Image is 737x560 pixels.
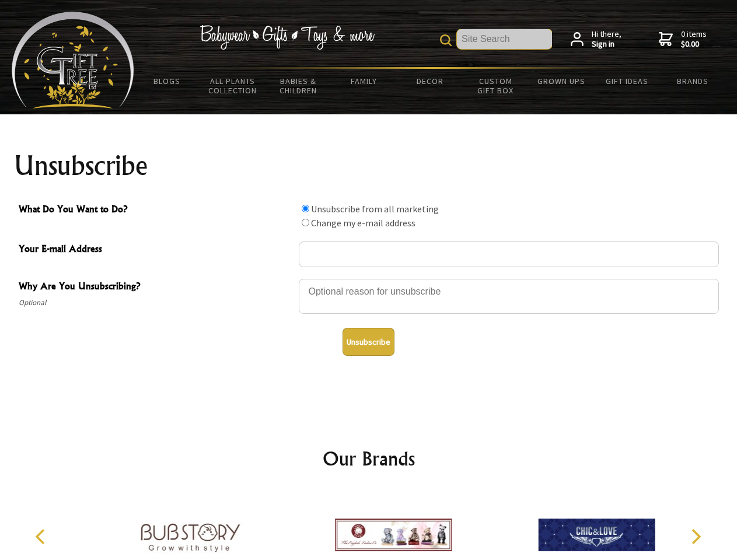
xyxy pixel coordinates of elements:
[23,444,714,473] h2: Our Brands
[19,296,293,310] span: Optional
[397,69,463,93] a: Decor
[266,69,331,103] a: Babies & Children
[683,524,708,549] button: Next
[660,69,726,93] a: Brands
[299,242,719,267] input: Your E-mail Address
[200,25,375,50] img: Babywear - Gifts - Toys & more
[311,203,439,215] label: Unsubscribe from all marketing
[299,279,719,314] textarea: Why Are You Unsubscribing?
[528,69,594,93] a: Grown Ups
[659,29,707,50] a: 0 items$0.00
[14,152,724,180] h1: Unsubscribe
[681,39,707,50] strong: $0.00
[440,34,452,46] img: product search
[592,29,621,50] span: Hi there,
[29,524,55,549] button: Previous
[571,29,621,50] a: Hi there,Sign in
[200,69,266,103] a: All Plants Collection
[457,29,552,49] input: Site Search
[302,205,309,212] input: What Do You Want to Do?
[311,217,415,229] label: Change my e-mail address
[594,69,660,93] a: Gift Ideas
[19,279,293,296] span: Why Are You Unsubscribing?
[19,242,293,258] span: Your E-mail Address
[463,69,529,103] a: Custom Gift Box
[302,219,309,226] input: What Do You Want to Do?
[681,29,707,50] span: 0 items
[592,39,621,50] strong: Sign in
[343,328,394,356] button: Unsubscribe
[134,69,200,93] a: BLOGS
[12,12,134,108] img: Babyware - Gifts - Toys and more...
[19,202,293,219] span: What Do You Want to Do?
[331,69,397,93] a: Family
